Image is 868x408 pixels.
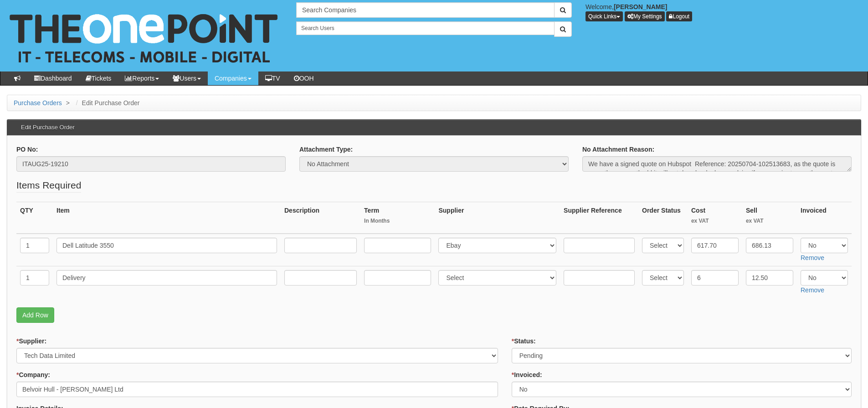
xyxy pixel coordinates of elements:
a: Purchase Orders [14,99,62,107]
label: Status: [512,337,536,346]
a: Add Row [16,307,54,323]
label: Attachment Type: [299,145,353,154]
a: Remove [801,286,824,294]
th: Supplier [435,202,560,234]
div: Welcome, [579,2,868,21]
th: QTY [16,202,53,234]
th: Sell [742,202,797,234]
a: Users [166,71,208,85]
h3: Edit Purchase Order [16,120,79,135]
th: Order Status [638,202,688,234]
small: In Months [364,217,431,225]
a: Remove [801,254,824,261]
label: No Attachment Reason: [582,145,654,154]
label: Supplier: [16,337,46,346]
label: Company: [16,370,50,379]
input: Search Users [296,21,555,35]
a: Reports [118,71,166,85]
a: Dashboard [27,71,79,85]
th: Cost [688,202,742,234]
th: Term [360,202,435,234]
th: Description [281,202,360,234]
a: TV [258,71,287,85]
button: Quick Links [586,11,623,21]
a: OOH [287,71,321,85]
a: Tickets [79,71,118,85]
a: Logout [666,11,692,21]
th: Invoiced [797,202,852,234]
input: Search Companies [296,2,555,18]
textarea: We have a signed quote on Hubspot Reference: 20250704-102513683, as the quote is more than a mont... [582,156,852,172]
span: > [64,99,72,107]
th: Supplier Reference [560,202,638,234]
small: ex VAT [691,217,739,225]
a: My Settings [625,11,665,21]
b: [PERSON_NAME] [614,3,667,10]
legend: Items Required [16,178,81,193]
label: Invoiced: [512,370,542,379]
label: PO No: [16,145,38,154]
small: ex VAT [746,217,793,225]
a: Companies [208,71,258,85]
th: Item [53,202,281,234]
li: Edit Purchase Order [74,98,140,107]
